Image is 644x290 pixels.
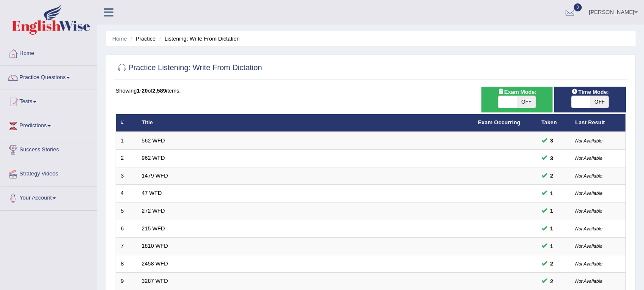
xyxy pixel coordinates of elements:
[142,190,162,196] a: 47 WFD
[116,87,626,95] div: Showing of items.
[0,138,97,159] a: Success Stories
[116,202,137,220] td: 5
[152,88,166,94] b: 2,589
[575,261,603,266] small: Not Available
[575,156,603,161] small: Not Available
[575,173,603,178] small: Not Available
[142,278,168,284] a: 3287 WFD
[0,162,97,183] a: Strategy Videos
[116,167,137,185] td: 3
[137,88,148,94] b: 1-20
[547,277,557,286] span: You can still take this question
[571,114,626,132] th: Last Result
[116,238,137,255] td: 7
[0,66,97,87] a: Practice Questions
[547,224,557,233] span: You can still take this question
[0,90,97,111] a: Tests
[116,185,137,202] td: 4
[137,114,473,132] th: Title
[142,243,168,249] a: 1810 WFD
[142,137,165,144] a: 562 WFD
[517,96,536,108] span: OFF
[568,88,612,96] span: Time Mode:
[547,242,557,251] span: You can still take this question
[478,119,520,126] a: Exam Occurring
[575,138,603,143] small: Not Available
[112,36,127,42] a: Home
[537,114,571,132] th: Taken
[116,132,137,150] td: 1
[547,259,557,268] span: You can still take this question
[142,260,168,267] a: 2458 WFD
[547,171,557,180] span: You can still take this question
[547,189,557,198] span: You can still take this question
[574,3,582,11] span: 0
[575,191,603,196] small: Not Available
[547,154,557,163] span: You can still take this question
[494,88,540,96] span: Exam Mode:
[128,35,155,43] li: Practice
[142,225,165,232] a: 215 WFD
[547,136,557,145] span: You can still take this question
[575,243,603,249] small: Not Available
[575,226,603,231] small: Not Available
[590,96,609,108] span: OFF
[575,208,603,213] small: Not Available
[0,42,97,63] a: Home
[116,150,137,167] td: 2
[116,255,137,273] td: 8
[0,114,97,135] a: Predictions
[142,208,165,214] a: 272 WFD
[142,155,165,161] a: 962 WFD
[575,279,603,284] small: Not Available
[547,206,557,215] span: You can still take this question
[0,186,97,208] a: Your Account
[157,35,240,43] li: Listening: Write From Dictation
[116,114,137,132] th: #
[116,62,262,74] h2: Practice Listening: Write From Dictation
[142,172,168,179] a: 1479 WFD
[116,220,137,238] td: 6
[481,87,553,112] div: Show exams occurring in exams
